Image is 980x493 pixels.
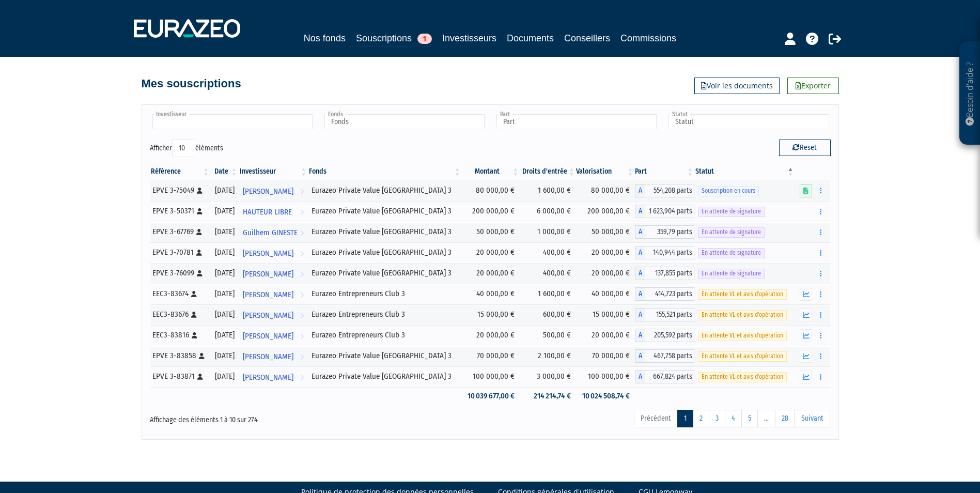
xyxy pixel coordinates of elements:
i: Voir l'investisseur [300,182,304,201]
td: 40 000,00 € [576,284,635,304]
div: [DATE] [214,268,235,279]
span: En attente VL et avis d'opération [698,351,787,361]
td: 10 024 508,74 € [576,387,635,405]
a: 4 [725,410,742,427]
div: EEC3-83676 [152,309,207,320]
div: Eurazeo Private Value [GEOGRAPHIC_DATA] 3 [312,350,458,361]
div: A - Eurazeo Private Value Europe 3 [635,267,695,280]
td: 20 000,00 € [576,263,635,284]
td: 100 000,00 € [576,366,635,387]
span: A [635,349,645,363]
div: [DATE] [214,309,235,320]
span: A [635,370,645,383]
i: [Français] Personne physique [197,374,203,380]
i: Voir l'investisseur [300,368,304,387]
span: A [635,329,645,342]
p: Besoin d'aide ? [964,47,976,140]
td: 100 000,00 € [462,366,520,387]
span: Guilhem GINESTE [243,223,298,242]
span: 414,723 parts [645,287,695,301]
td: 2 100,00 € [520,346,576,366]
span: 667,824 parts [645,370,695,383]
div: Eurazeo Entrepreneurs Club 3 [312,309,458,320]
span: 137,855 parts [645,267,695,280]
i: Voir l'investisseur [300,327,304,346]
td: 70 000,00 € [462,346,520,366]
a: Exporter [787,78,839,94]
a: [PERSON_NAME] [239,180,308,201]
a: Documents [507,31,554,45]
span: A [635,246,645,259]
span: Souscription en cours [698,186,759,196]
a: Investisseurs [442,31,496,45]
div: [DATE] [214,288,235,299]
span: [PERSON_NAME] [243,306,293,325]
td: 20 000,00 € [462,325,520,346]
a: Souscriptions1 [356,31,432,47]
i: [Français] Personne physique [199,353,205,359]
i: Voir l'investisseur [300,306,304,325]
div: EPVE 3-67769 [152,226,207,237]
div: Eurazeo Private Value [GEOGRAPHIC_DATA] 3 [312,185,458,196]
span: 140,944 parts [645,246,695,259]
div: A - Eurazeo Private Value Europe 3 [635,349,695,363]
td: 70 000,00 € [576,346,635,366]
th: Date: activer pour trier la colonne par ordre croissant [210,163,238,180]
span: En attente VL et avis d'opération [698,372,787,382]
span: 155,521 parts [645,308,695,321]
td: 20 000,00 € [576,242,635,263]
span: En attente VL et avis d'opération [698,331,787,341]
td: 600,00 € [520,304,576,325]
th: Droits d'entrée: activer pour trier la colonne par ordre croissant [520,163,576,180]
th: Part: activer pour trier la colonne par ordre croissant [635,163,695,180]
span: En attente VL et avis d'opération [698,310,787,320]
td: 50 000,00 € [462,222,520,242]
th: Montant: activer pour trier la colonne par ordre croissant [462,163,520,180]
th: Référence : activer pour trier la colonne par ordre croissant [150,163,211,180]
td: 6 000,00 € [520,201,576,222]
span: A [635,287,645,301]
i: Voir l'investisseur [300,223,304,242]
span: [PERSON_NAME] [243,182,293,201]
a: Conseillers [564,31,610,45]
span: A [635,267,645,280]
a: 3 [709,410,725,427]
div: Affichage des éléments 1 à 10 sur 274 [150,409,425,425]
a: [PERSON_NAME] [239,242,308,263]
div: A - Eurazeo Private Value Europe 3 [635,246,695,259]
span: [PERSON_NAME] [243,244,293,263]
a: Suivant [795,410,830,427]
a: Voir les documents [694,78,780,94]
div: [DATE] [214,226,235,237]
a: 28 [775,410,795,427]
span: 1 623,904 parts [645,205,695,218]
div: Eurazeo Entrepreneurs Club 3 [312,330,458,341]
div: EPVE 3-75049 [152,185,207,196]
i: Voir l'investisseur [300,244,304,263]
span: En attente de signature [698,227,765,237]
span: [PERSON_NAME] [243,285,293,304]
td: 400,00 € [520,242,576,263]
div: [DATE] [214,350,235,361]
div: A - Eurazeo Entrepreneurs Club 3 [635,329,695,342]
div: Eurazeo Entrepreneurs Club 3 [312,288,458,299]
i: [Français] Personne physique [192,332,197,338]
div: A - Eurazeo Private Value Europe 3 [635,184,695,197]
td: 214 214,74 € [520,387,576,405]
i: [Français] Personne physique [197,208,203,214]
span: [PERSON_NAME] [243,347,293,366]
div: [DATE] [214,206,235,217]
div: EEC3-83816 [152,330,207,341]
img: 1732889491-logotype_eurazeo_blanc_rvb.png [134,19,240,38]
span: [PERSON_NAME] [243,368,293,387]
div: Eurazeo Private Value [GEOGRAPHIC_DATA] 3 [312,247,458,258]
td: 10 039 677,00 € [462,387,520,405]
span: A [635,205,645,218]
a: [PERSON_NAME] [239,366,308,387]
td: 1 600,00 € [520,180,576,201]
span: 467,758 parts [645,349,695,363]
a: [PERSON_NAME] [239,304,308,325]
div: A - Eurazeo Private Value Europe 3 [635,205,695,218]
a: 1 [677,410,693,427]
div: EEC3-83674 [152,288,207,299]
